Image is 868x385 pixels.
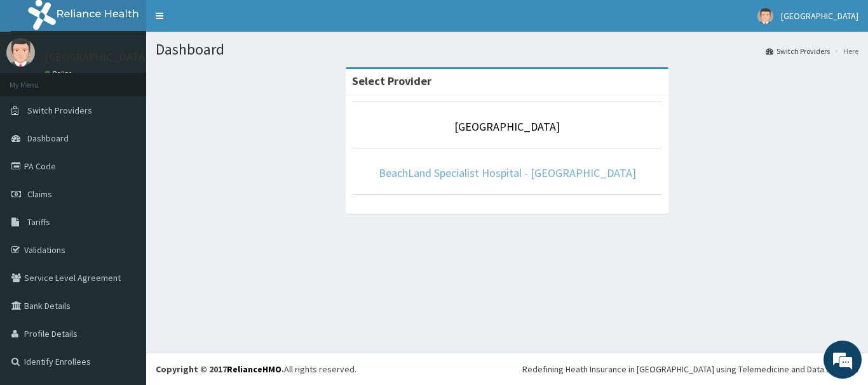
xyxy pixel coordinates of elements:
a: BeachLand Specialist Hospital - [GEOGRAPHIC_DATA] [379,166,636,180]
h1: Dashboard [156,41,858,58]
li: Here [831,46,858,56]
a: Online [44,69,75,78]
strong: Select Provider [352,74,431,88]
span: Tariffs [27,216,50,228]
a: RelianceHMO [227,363,281,375]
div: Redefining Heath Insurance in [GEOGRAPHIC_DATA] using Telemedicine and Data Science! [522,363,858,375]
span: Dashboard [27,133,69,144]
img: User Image [757,8,773,24]
img: User Image [6,38,35,67]
a: Switch Providers [766,46,830,56]
span: Claims [27,188,52,200]
span: Switch Providers [27,105,92,116]
footer: All rights reserved. [146,353,868,385]
span: [GEOGRAPHIC_DATA] [781,10,858,22]
strong: Copyright © 2017 . [156,363,284,375]
p: [GEOGRAPHIC_DATA] [44,51,149,63]
a: [GEOGRAPHIC_DATA] [454,119,560,134]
